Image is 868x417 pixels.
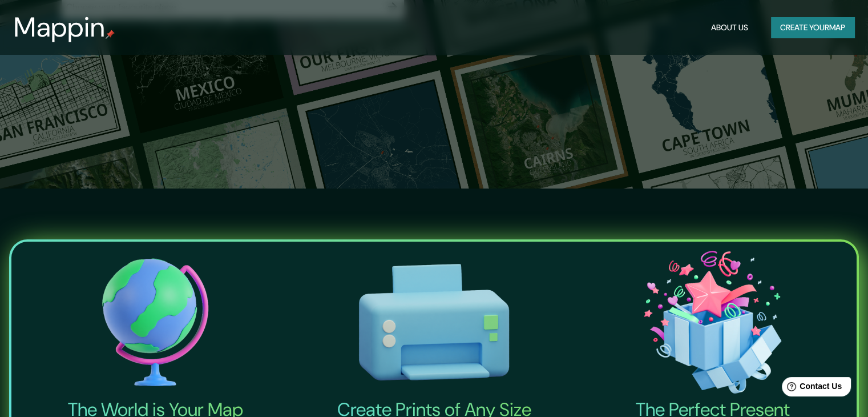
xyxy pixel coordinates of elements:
iframe: Help widget launcher [766,372,855,404]
h3: Mappin [14,11,106,43]
img: The World is Your Map-icon [18,246,292,398]
img: Create Prints of Any Size-icon [297,246,571,398]
img: The Perfect Present-icon [576,246,850,398]
button: Create yourmap [771,17,854,38]
button: About Us [706,17,753,38]
img: mappin-pin [106,30,115,39]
